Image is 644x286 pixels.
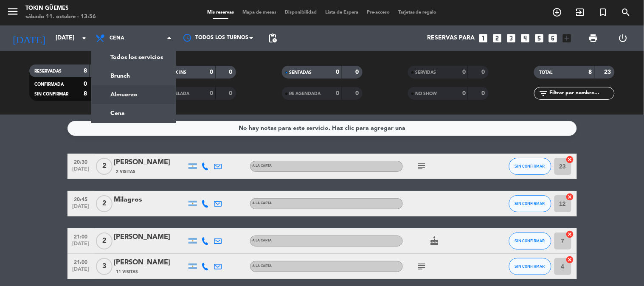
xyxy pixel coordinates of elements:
input: Filtrar por nombre... [548,89,614,98]
i: cancel [566,230,574,238]
span: Disponibilidad [281,10,321,15]
span: CONFIRMADA [34,82,64,87]
strong: 0 [229,69,234,75]
span: SERVIDAS [416,70,436,75]
button: menu [6,5,19,21]
div: Milagros [114,194,186,205]
span: SENTADAS [290,70,312,75]
i: menu [6,5,19,18]
div: [PERSON_NAME] [114,157,186,168]
span: [DATE] [70,266,92,276]
div: sábado 11. octubre - 13:56 [25,13,96,21]
span: Pre-acceso [363,10,394,15]
span: SIN CONFIRMAR [515,238,545,243]
span: [DATE] [70,204,92,213]
strong: 0 [84,81,87,87]
strong: 0 [336,90,340,96]
i: turned_in_not [598,7,608,17]
strong: 0 [210,69,213,75]
strong: 0 [210,90,213,96]
i: exit_to_app [575,7,585,17]
i: looks_5 [534,33,545,44]
a: Brunch [92,67,176,85]
span: A LA CARTA [253,164,272,168]
span: Reservas para [427,35,475,42]
i: cake [430,236,440,246]
a: Todos los servicios [92,48,176,67]
span: A LA CARTA [253,202,272,205]
i: subject [417,161,427,171]
span: 21:00 [70,231,92,241]
i: looks_6 [548,33,559,44]
span: Cena [110,35,124,41]
span: 2 [96,158,112,175]
i: power_settings_new [618,33,628,43]
span: 2 [96,195,112,212]
i: looks_two [492,33,503,44]
i: subject [417,261,427,272]
i: [DATE] [6,29,51,48]
span: Lista de Espera [321,10,363,15]
span: 3 [96,258,112,275]
i: add_circle_outline [552,7,562,17]
strong: 0 [481,69,487,75]
span: 2 Visitas [116,168,136,175]
span: RESERVADAS [34,69,62,73]
i: looks_3 [506,33,517,44]
strong: 0 [336,69,340,75]
span: Mapa de mesas [238,10,281,15]
span: 11 Visitas [116,269,138,275]
i: cancel [566,255,574,264]
span: 2 [96,233,112,250]
button: SIN CONFIRMAR [509,258,551,275]
span: print [588,33,599,43]
div: No hay notas para este servicio. Haz clic para agregar una [239,123,405,133]
span: [DATE] [70,241,92,251]
strong: 8 [84,91,87,97]
span: 20:45 [70,194,92,204]
span: 21:00 [70,257,92,266]
strong: 0 [229,90,234,96]
div: [PERSON_NAME] [114,232,186,243]
span: NO SHOW [416,92,437,96]
i: search [621,7,631,17]
div: [PERSON_NAME] [114,257,186,268]
i: cancel [566,155,574,164]
span: Mis reservas [203,10,238,15]
i: arrow_drop_down [79,33,89,43]
strong: 0 [355,90,360,96]
span: A LA CARTA [253,264,272,268]
div: LOG OUT [608,25,638,51]
span: RE AGENDADA [290,92,321,96]
button: SIN CONFIRMAR [509,233,551,250]
span: TOTAL [539,70,552,75]
a: Almuerzo [92,85,176,104]
span: CANCELADA [163,92,189,96]
i: filter_list [538,88,548,98]
strong: 0 [462,69,466,75]
span: A LA CARTA [253,239,272,242]
strong: 8 [84,68,87,74]
span: Tarjetas de regalo [394,10,441,15]
a: Cena [92,104,176,123]
span: 20:30 [70,157,92,166]
span: SIN CONFIRMAR [34,92,68,96]
strong: 8 [589,69,592,75]
strong: 23 [605,69,613,75]
span: SIN CONFIRMAR [515,164,545,168]
button: SIN CONFIRMAR [509,158,551,175]
strong: 0 [355,69,360,75]
button: SIN CONFIRMAR [509,195,551,212]
span: [DATE] [70,166,92,176]
span: SIN CONFIRMAR [515,264,545,269]
span: pending_actions [267,33,278,43]
i: cancel [566,193,574,201]
i: add_box [562,33,573,44]
i: looks_4 [520,33,531,44]
strong: 0 [462,90,466,96]
div: Tokin Güemes [25,4,96,13]
i: looks_one [478,33,489,44]
strong: 0 [481,90,487,96]
span: SIN CONFIRMAR [515,201,545,206]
